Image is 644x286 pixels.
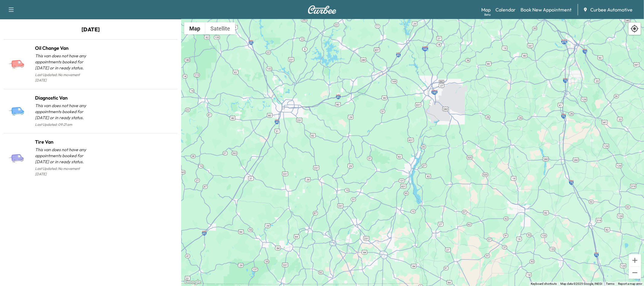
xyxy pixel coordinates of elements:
p: This van does not have any appointments booked for [DATE] or in ready status. [35,53,91,71]
button: Zoom out [629,267,641,279]
span: Curbee Automotive [590,6,633,13]
a: Open this area in Google Maps (opens a new window) [183,278,203,286]
button: Zoom in [629,254,641,266]
h1: Diagnostic Van [35,94,91,101]
div: Beta [484,12,491,17]
button: Show street map [184,22,205,34]
a: Report a map error [618,282,642,285]
p: This van does not have any appointments booked for [DATE] or in ready status. [35,103,91,121]
img: Google [183,278,203,286]
button: Keyboard shortcuts [531,282,557,286]
a: Calendar [495,6,516,13]
img: Curbee Logo [308,5,337,14]
h1: Oil Change Van [35,44,91,52]
a: Book New Appointment [521,6,572,13]
a: MapBeta [481,6,491,13]
p: Last Updated: No movement [DATE] [35,165,91,178]
p: Last Updated: 09:21 am [35,121,91,129]
p: This van does not have any appointments booked for [DATE] or in ready status. [35,147,91,165]
a: Terms (opens in new tab) [606,282,614,285]
button: Show satellite imagery [205,22,235,34]
h1: Tire Van [35,138,91,145]
p: Last Updated: No movement [DATE] [35,71,91,84]
div: Recenter map [628,22,641,35]
span: Map data ©2025 Google, INEGI [560,282,602,285]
